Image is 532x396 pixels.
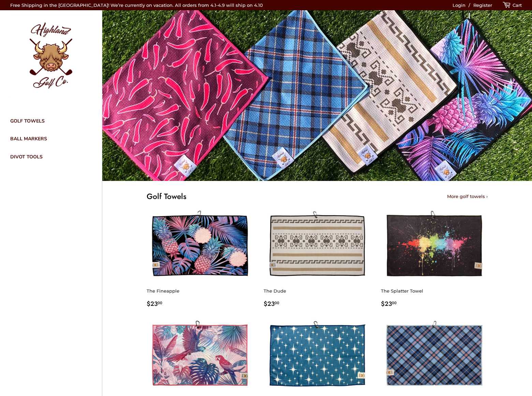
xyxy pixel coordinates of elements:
[5,130,92,148] a: Ball Markers
[264,319,370,392] img: The Starbursts Golf Towel
[10,15,92,97] img: Highland Golf Co
[10,2,263,9] p: Free Shipping in the [GEOGRAPHIC_DATA]! We’re currently on vacation. All orders from 4.1-4.9 will...
[447,194,488,199] a: More golf towels ›
[275,300,279,306] sup: 00
[502,2,522,8] a: Cart
[381,209,488,309] a: The Splatter Towel The Splatter Towel
[473,2,492,8] a: Register
[381,209,488,282] img: The Splatter Towel
[264,209,370,282] img: big lewbowski golf towel
[467,2,472,8] span: /
[392,300,397,306] sup: 00
[147,209,253,282] img: The Fineapple
[147,209,253,309] a: The Fineapple The Fineapple
[158,300,162,306] sup: 00
[453,2,465,8] a: Login
[147,299,162,308] small: $23
[264,287,370,295] p: The Dude
[264,299,279,308] small: $23
[264,209,370,309] a: big lewbowski golf towel The Dude
[147,319,253,392] img: The Birdie Golf Towel
[381,299,397,308] small: $23
[147,287,253,295] p: The Fineapple
[147,191,373,202] p: Golf Towels
[5,112,92,130] a: Golf Towels
[5,148,92,166] a: Divot Tools
[381,319,488,392] img: The Highlands
[381,287,488,295] p: The Splatter Towel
